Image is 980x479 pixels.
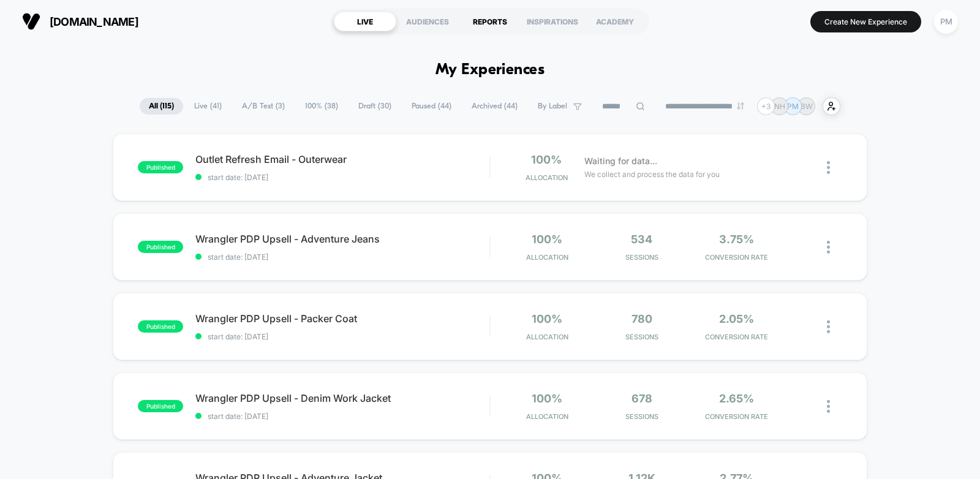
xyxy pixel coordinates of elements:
span: 100% [531,153,562,166]
div: AUDIENCES [396,12,459,31]
span: start date: [DATE] [195,173,489,182]
span: By Label [538,102,567,111]
span: 2.05% [719,312,754,325]
h1: My Experiences [435,61,545,79]
span: Waiting for data... [584,154,657,168]
span: 100% ( 38 ) [296,98,347,115]
span: start date: [DATE] [195,332,489,341]
span: Paused ( 44 ) [402,98,461,115]
span: Wrangler PDP Upsell - Packer Coat [195,312,489,325]
span: published [138,400,183,412]
span: Sessions [597,333,686,341]
span: 100% [532,392,562,405]
span: [DOMAIN_NAME] [50,15,138,28]
span: 534 [631,233,652,246]
img: end [737,102,744,110]
span: A/B Test ( 3 ) [233,98,294,115]
span: 100% [532,233,562,246]
span: 780 [631,312,652,325]
div: PM [934,10,958,34]
span: Allocation [526,253,568,262]
span: All ( 115 ) [140,98,183,115]
span: start date: [DATE] [195,252,489,262]
div: REPORTS [459,12,521,31]
button: [DOMAIN_NAME] [18,12,142,31]
p: NH [774,102,785,111]
span: Wrangler PDP Upsell - Adventure Jeans [195,233,489,245]
span: 100% [532,312,562,325]
div: ACADEMY [584,12,646,31]
img: close [827,161,830,174]
span: Outlet Refresh Email - Outerwear [195,153,489,165]
div: LIVE [334,12,396,31]
button: PM [930,9,962,34]
div: + 3 [757,97,775,115]
span: Allocation [526,173,568,182]
span: published [138,320,183,333]
span: start date: [DATE] [195,412,489,421]
span: Archived ( 44 ) [462,98,527,115]
span: CONVERSION RATE [692,253,781,262]
span: 2.65% [719,392,754,405]
span: 3.75% [719,233,754,246]
span: 678 [631,392,652,405]
span: Allocation [526,333,568,341]
span: Wrangler PDP Upsell - Denim Work Jacket [195,392,489,404]
div: INSPIRATIONS [521,12,584,31]
img: close [827,241,830,254]
span: We collect and process the data for you [584,168,720,180]
span: Allocation [526,412,568,421]
span: Live ( 41 ) [185,98,231,115]
span: CONVERSION RATE [692,412,781,421]
span: CONVERSION RATE [692,333,781,341]
p: BW [801,102,813,111]
span: published [138,241,183,253]
span: Sessions [597,253,686,262]
img: close [827,400,830,413]
button: Create New Experience [810,11,921,32]
span: Sessions [597,412,686,421]
p: PM [787,102,799,111]
span: Draft ( 30 ) [349,98,401,115]
img: close [827,320,830,333]
span: published [138,161,183,173]
img: Visually logo [22,12,40,31]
